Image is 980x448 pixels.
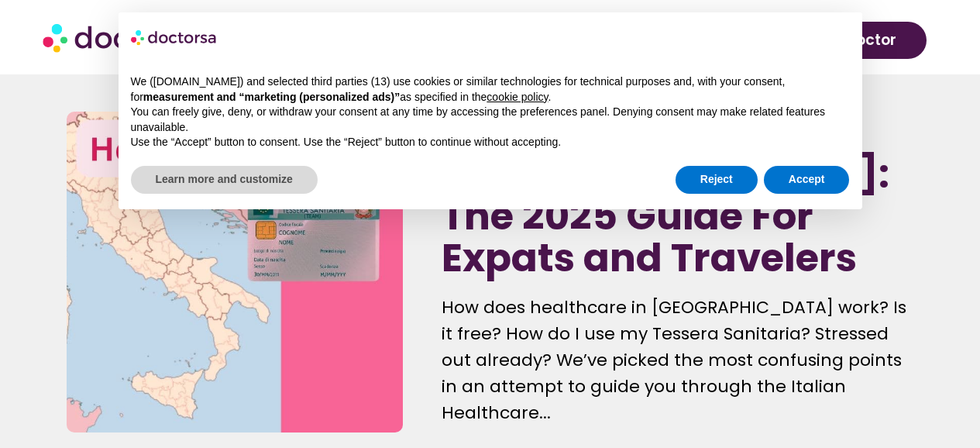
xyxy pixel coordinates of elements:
p: We ([DOMAIN_NAME]) and selected third parties (13) use cookies or similar technologies for techni... [131,74,850,105]
img: logo [131,25,218,50]
button: Accept [764,166,850,194]
p: You can freely give, deny, or withdraw your consent at any time by accessing the preferences pane... [131,105,850,135]
button: Reject [676,166,758,194]
a: cookie policy [487,91,548,103]
img: healthcare system in italy [67,112,403,432]
p: Use the “Accept” button to consent. Use the “Reject” button to continue without accepting. [131,135,850,150]
h1: Healthcare in [GEOGRAPHIC_DATA]: The 2025 Guide For Expats and Travelers [442,112,913,279]
p: How does healthcare in [GEOGRAPHIC_DATA] work? Is it free? How do I use my Tessera Sanitaria? Str... [442,295,913,426]
strong: measurement and “marketing (personalized ads)” [143,91,400,103]
button: Learn more and customize [131,166,318,194]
